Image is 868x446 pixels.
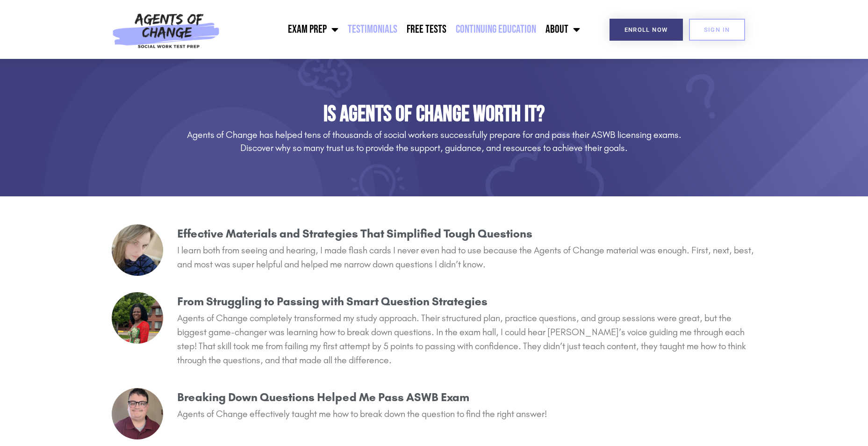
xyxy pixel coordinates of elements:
[610,19,683,41] a: Enroll Now
[451,18,541,41] a: Continuing Education
[704,27,730,33] span: SIGN IN
[177,388,757,407] h3: Breaking Down Questions Helped Me Pass ASWB Exam
[541,18,585,41] a: About
[177,292,757,311] h3: From Struggling to Passing with Smart Question Strategies
[225,18,585,41] nav: Menu
[177,224,757,243] h3: Effective Materials and Strategies That Simplified Tough Questions
[624,27,668,33] span: Enroll Now
[283,18,343,41] a: Exam Prep
[172,101,696,128] h1: Is Agents of Change Worth It?
[177,243,757,271] p: I learn both from seeing and hearing, I made flash cards I never even had to use because the Agen...
[177,407,757,421] p: Agents of Change effectively taught me how to break down the question to find the right answer!
[343,18,402,41] a: Testimonials
[177,311,757,367] p: Agents of Change completely transformed my study approach. Their structured plan, practice questi...
[172,128,696,154] h3: Agents of Change has helped tens of thousands of social workers successfully prepare for and pass...
[689,19,745,41] a: SIGN IN
[402,18,451,41] a: Free Tests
